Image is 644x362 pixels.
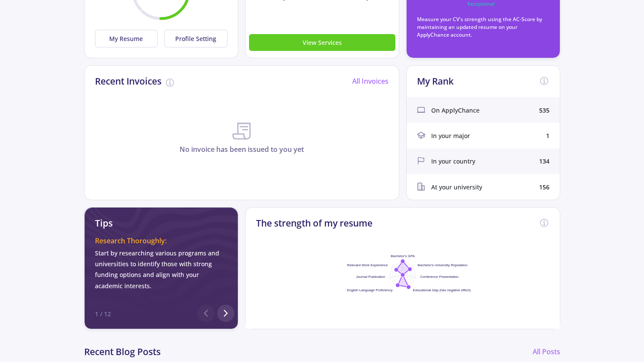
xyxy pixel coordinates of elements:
[539,157,549,166] div: 134
[95,76,161,87] h2: Recent Invoices
[347,264,388,268] text: Relevant Work Experience
[431,106,480,115] span: On ApplyChance
[95,30,158,47] button: My Resume
[431,131,470,140] span: In your major
[417,76,454,87] h2: My Rank
[95,30,161,47] a: My Resume
[413,288,470,292] text: Educational Gap (has negative effect)
[533,347,560,356] a: All Posts
[95,218,227,229] h2: Tips
[431,157,475,166] span: In your country
[161,30,227,47] a: Profile Setting
[347,288,392,292] text: English Language Proficiency
[95,236,227,246] div: Research Thoroughly:
[467,0,495,7] text: Exceptional
[539,106,549,115] div: 535
[164,30,227,47] button: Profile Setting
[356,275,385,279] text: Journal Publication
[256,218,373,229] h2: The strength of my resume
[249,34,395,51] button: View Services
[546,131,549,140] div: 1
[85,144,399,154] p: No invoice has been issued to you yet
[391,254,415,258] text: Bachelor's GPA
[420,275,458,279] text: Conference Presentation
[95,309,111,318] div: 1 / 12
[249,38,395,47] a: View Services
[417,264,467,268] text: Bachelor's University Reputation
[417,16,549,39] p: Measure your CV's strength using the AC-Score by maintaining an updated resume on your ApplyChanc...
[431,183,482,192] span: At your university
[352,76,388,86] a: All Invoices
[84,346,161,357] h2: Recent Blog Posts
[539,183,549,192] div: 156
[95,248,227,291] div: Start by researching various programs and universities to identify those with strong funding opti...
